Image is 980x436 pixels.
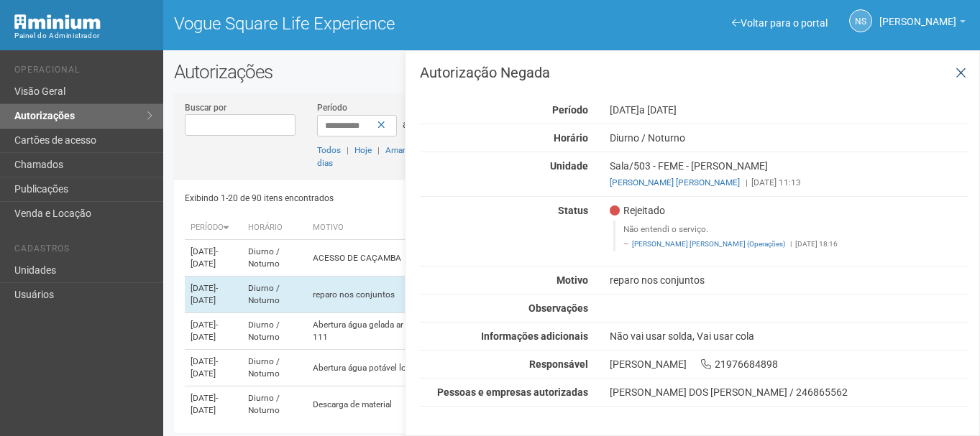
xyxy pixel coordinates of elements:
td: Abertura água gelada ar condicionado loja 111 [307,313,491,350]
span: | [347,145,349,155]
td: [DATE] [185,277,242,313]
div: [PERSON_NAME] DOS [PERSON_NAME] / 246865562 [610,386,968,399]
label: Buscar por [185,101,226,114]
span: a [403,119,408,130]
strong: Informações adicionais [481,330,588,342]
span: a [DATE] [639,104,677,116]
td: Diurno / Noturno [242,386,307,423]
div: Não vai usar solda, Vai usar cola [599,330,979,343]
div: [DATE] 11:13 [610,176,968,189]
th: Período [185,216,242,240]
footer: [DATE] 18:16 [623,239,961,249]
span: | [377,145,380,155]
td: [DATE] [185,313,242,350]
div: Painel do Administrador [14,29,152,42]
strong: Período [552,104,588,116]
td: [DATE] [185,386,242,423]
td: Diurno / Noturno [242,350,307,386]
td: Descarga de material [307,386,491,423]
td: Diurno / Noturno [242,240,307,277]
td: ACESSO DE CAÇAMBA [307,240,491,277]
h1: Vogue Square Life Experience [174,14,561,33]
blockquote: Não entendi o serviço. [613,221,968,251]
span: | [746,177,748,187]
strong: Horário [554,132,588,144]
td: [DATE] [185,240,242,277]
strong: Observações [528,302,588,314]
span: Rejeitado [610,204,665,217]
h3: Autorização Negada [420,65,968,80]
label: Período [317,101,347,114]
td: reparo nos conjuntos [307,277,491,313]
h2: Autorizações [174,61,969,83]
div: Diurno / Noturno [599,131,979,144]
li: Cadastros [14,243,152,259]
div: [PERSON_NAME] 21976684898 [599,358,979,371]
a: [PERSON_NAME] [879,18,966,29]
div: Exibindo 1-20 de 90 itens encontrados [185,187,572,209]
a: Todos [317,145,341,155]
span: | [790,240,792,248]
td: Diurno / Noturno [242,277,307,313]
li: Operacional [14,65,152,80]
div: [DATE] [599,103,979,116]
th: Motivo [307,216,491,240]
td: Diurno / Noturno [242,313,307,350]
a: Voltar para o portal [732,17,828,29]
th: Horário [242,216,307,240]
img: Minium [14,14,101,29]
td: [DATE] [185,350,242,386]
a: NS [849,9,872,32]
strong: Status [558,205,588,216]
td: Abertura água potável loja 132 [307,350,491,386]
a: Hoje [354,145,372,155]
div: reparo nos conjuntos [599,274,979,287]
strong: Motivo [557,274,588,286]
strong: Responsável [529,358,588,370]
div: Sala/503 - FEME - [PERSON_NAME] [599,159,979,189]
strong: Pessoas e empresas autorizadas [437,386,588,398]
a: [PERSON_NAME] [PERSON_NAME] (Operações) [632,240,785,248]
a: [PERSON_NAME] [PERSON_NAME] [610,177,740,187]
a: Amanhã [385,145,417,155]
strong: Unidade [550,160,588,172]
span: Nicolle Silva [879,2,956,27]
